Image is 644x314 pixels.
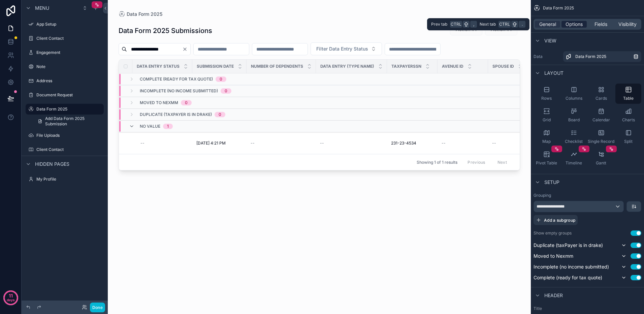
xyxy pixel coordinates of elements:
span: Layout [544,70,563,76]
label: Document Request [36,92,102,98]
button: Rows [534,84,559,104]
label: Client Contact [36,147,102,152]
a: Data Form 2025 [26,104,104,115]
span: Map [542,139,551,144]
span: Data Entry Status [137,64,180,69]
button: Calendar [588,105,614,125]
span: Showing 1 of 1 results [417,160,457,165]
span: Avenue ID [442,64,463,69]
button: Add a subgroup [534,215,578,225]
a: App Setup [26,19,104,30]
span: Data Form 2025 [575,54,606,59]
span: Checklist [565,139,583,144]
span: Timeline [566,160,582,166]
span: , [471,22,476,27]
p: 11 [9,292,13,299]
span: Submission Date [197,64,234,69]
span: Single Record [588,139,614,144]
span: TaxPayerSSN [391,64,421,69]
button: Split [615,127,641,147]
button: Table [615,84,641,104]
label: Address [36,78,102,84]
span: Fields [594,21,607,28]
a: Note [26,61,104,72]
span: Prev tab [431,22,447,27]
span: Ctrl [450,21,462,28]
label: File Uploads [36,133,102,138]
a: Data Form 2025 [563,51,641,62]
span: Table [623,96,634,101]
span: Data Entry (Type Name) [320,64,374,69]
span: Pivot Table [536,160,557,166]
span: Hidden pages [35,161,69,167]
a: Document Request [26,90,104,100]
label: My Profile [36,177,102,182]
p: days [7,295,15,305]
button: Pivot Table [534,148,559,168]
span: Duplicate (taxPayer is in drake) [140,112,212,117]
span: Duplicate (taxPayer is in drake) [534,242,603,249]
span: Complete (ready for tax quote) [140,76,213,82]
span: Calendar [592,117,610,123]
span: Options [566,21,583,28]
button: Columns [561,84,587,104]
span: Visibility [618,21,637,28]
a: Add Data Form 2025 Submission [34,116,104,127]
div: 0 [219,112,221,117]
span: Next tab [480,22,496,27]
span: Menu [35,5,49,11]
span: Add a subgroup [544,218,575,223]
span: Data Form 2025 [543,5,574,11]
label: Show empty groups [534,230,572,236]
span: No value [140,124,160,129]
label: Grouping [534,193,551,198]
div: 1 [167,124,169,129]
label: Note [36,64,102,69]
button: Grid [534,105,559,125]
span: Setup [544,179,559,186]
span: Charts [622,117,635,123]
div: 0 [185,100,188,105]
label: Data [534,54,560,59]
span: Board [568,117,580,123]
a: Client Contact [26,144,104,155]
span: Spouse ID [492,64,514,69]
button: Single Record [588,127,614,147]
span: Ctrl [498,21,511,28]
span: Columns [566,96,582,101]
span: Header [544,292,563,299]
span: Cards [595,96,607,101]
span: Incomplete (no income submitted) [140,88,218,94]
span: Grid [543,117,551,123]
span: Gantt [596,160,606,166]
button: Map [534,127,559,147]
button: Done [90,303,105,312]
label: Data Form 2025 [36,106,100,112]
button: Timeline [561,148,587,168]
span: General [539,21,556,28]
span: Rows [541,96,552,101]
span: View [544,37,556,44]
a: Engagement [26,47,104,58]
button: Gantt [588,148,614,168]
a: File Uploads [26,130,104,141]
button: Board [561,105,587,125]
a: Client Contact [26,33,104,44]
label: Client Contact [36,36,102,41]
button: Cards [588,84,614,104]
button: Charts [615,105,641,125]
span: Add Data Form 2025 Submission [45,116,100,127]
span: Complete (ready for tax quote) [534,274,602,281]
a: My Profile [26,174,104,185]
div: 0 [225,88,227,94]
span: Moved to Nexmm [534,253,573,259]
span: Number Of Dependents [251,64,303,69]
a: Address [26,75,104,86]
span: Split [624,139,633,144]
span: Incomplete (no income submitted) [534,263,609,270]
span: Moved to Nexmm [140,100,178,105]
label: Engagement [36,50,102,55]
label: App Setup [36,22,102,27]
span: . [519,22,525,27]
button: Checklist [561,127,587,147]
